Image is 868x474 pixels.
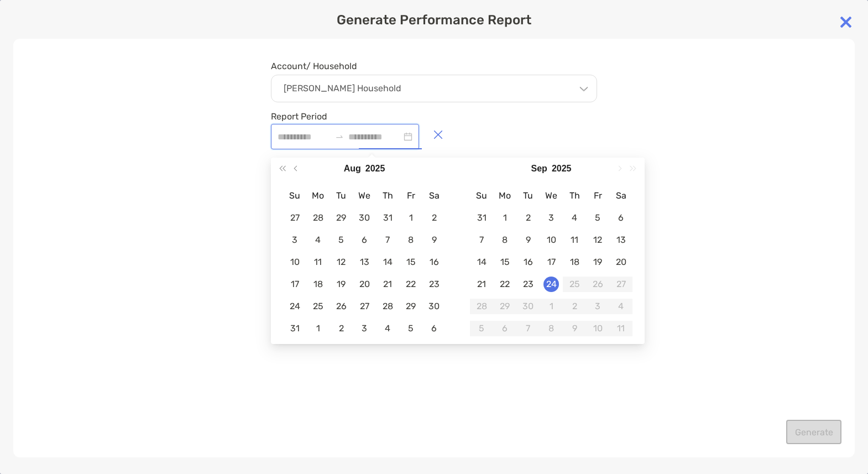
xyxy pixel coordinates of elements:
[376,229,399,251] td: 2025-08-07
[497,254,513,270] div: 15
[474,321,489,336] div: 5
[609,185,632,207] th: Sa
[543,254,559,270] div: 17
[567,210,582,226] div: 4
[609,251,632,273] td: 2025-09-20
[586,273,609,295] td: 2025-09-26
[563,295,586,317] td: 2025-10-02
[365,158,385,180] button: Choose a year
[520,210,536,226] div: 2
[283,207,306,229] td: 2025-07-27
[497,232,513,248] div: 8
[590,254,605,270] div: 19
[516,207,540,229] td: 2025-09-02
[357,321,372,336] div: 3
[470,229,493,251] td: 2025-09-07
[586,207,609,229] td: 2025-09-05
[335,132,344,141] span: swap-right
[353,295,376,317] td: 2025-08-27
[333,254,349,270] div: 12
[376,273,399,295] td: 2025-08-21
[474,232,489,248] div: 7
[497,299,513,314] div: 29
[330,229,353,251] td: 2025-08-05
[543,321,559,336] div: 8
[493,251,516,273] td: 2025-09-15
[543,277,559,292] div: 24
[287,321,302,336] div: 31
[426,210,442,226] div: 2
[563,251,586,273] td: 2025-09-18
[310,321,326,336] div: 1
[613,210,629,226] div: 6
[563,317,586,340] td: 2025-10-09
[516,295,540,317] td: 2025-09-30
[310,277,326,292] div: 18
[586,251,609,273] td: 2025-09-19
[333,210,349,226] div: 29
[403,299,419,314] div: 29
[283,229,306,251] td: 2025-08-03
[287,277,302,292] div: 17
[520,254,536,270] div: 16
[287,232,302,248] div: 3
[531,158,547,180] button: Choose a month
[426,321,442,336] div: 6
[399,273,422,295] td: 2025-08-22
[306,185,330,207] th: Mo
[310,210,326,226] div: 28
[403,277,419,292] div: 22
[330,317,353,340] td: 2025-09-02
[306,207,330,229] td: 2025-07-28
[433,131,443,139] img: button icon
[520,232,536,248] div: 9
[470,295,493,317] td: 2025-09-28
[540,317,563,340] td: 2025-10-08
[586,185,609,207] th: Fr
[353,317,376,340] td: 2025-09-03
[493,229,516,251] td: 2025-09-08
[470,317,493,340] td: 2025-10-05
[403,321,419,336] div: 5
[271,111,419,122] span: Report Period
[284,84,401,93] p: [PERSON_NAME] Household
[399,185,422,207] th: Fr
[493,185,516,207] th: Mo
[552,158,572,180] button: Choose a year
[422,295,446,317] td: 2025-08-30
[540,295,563,317] td: 2025-10-01
[586,317,609,340] td: 2025-10-10
[590,210,605,226] div: 5
[380,299,395,314] div: 28
[357,210,372,226] div: 30
[540,207,563,229] td: 2025-09-03
[567,254,582,270] div: 18
[283,273,306,295] td: 2025-08-17
[380,232,395,248] div: 7
[586,295,609,317] td: 2025-10-03
[330,273,353,295] td: 2025-08-19
[543,232,559,248] div: 10
[275,158,290,180] button: Last year (Control + left)
[590,299,605,314] div: 3
[306,317,330,340] td: 2025-09-01
[422,273,446,295] td: 2025-08-23
[609,229,632,251] td: 2025-09-13
[376,185,399,207] th: Th
[590,232,605,248] div: 12
[330,207,353,229] td: 2025-07-29
[470,207,493,229] td: 2025-08-31
[376,207,399,229] td: 2025-07-31
[609,273,632,295] td: 2025-09-27
[426,277,442,292] div: 23
[563,273,586,295] td: 2025-09-25
[357,232,372,248] div: 6
[493,295,516,317] td: 2025-09-29
[540,273,563,295] td: 2025-09-24
[306,273,330,295] td: 2025-08-18
[287,254,302,270] div: 10
[333,321,349,336] div: 2
[306,295,330,317] td: 2025-08-25
[590,321,605,336] div: 10
[376,295,399,317] td: 2025-08-28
